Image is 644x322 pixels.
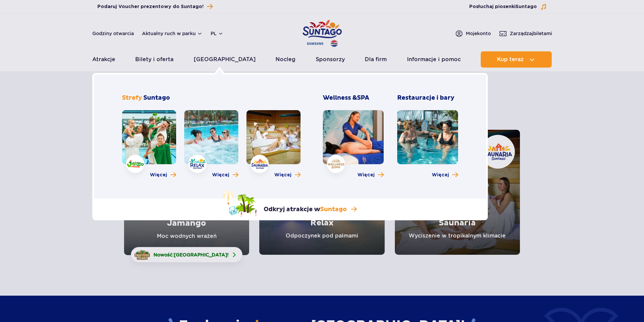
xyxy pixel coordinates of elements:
[194,51,256,68] a: [GEOGRAPHIC_DATA]
[211,30,223,37] button: pl
[397,94,458,102] h3: Restauracje i bary
[274,172,301,178] a: Więcej o strefie Saunaria
[122,94,142,102] span: Strefy
[357,172,384,178] a: Więcej o Wellness & SPA
[316,51,345,68] a: Sponsorzy
[432,172,458,178] a: Więcej o Restauracje i bary
[407,51,461,68] a: Informacje i pomoc
[276,51,295,68] a: Nocleg
[92,30,134,37] a: Godziny otwarcia
[497,56,524,63] span: Kup teraz
[92,51,115,68] a: Atrakcje
[264,205,347,214] p: Odkryj atrakcje w
[142,31,202,36] button: Aktualny ruch w parku
[510,30,552,37] span: Zarządzaj biletami
[143,94,170,102] span: Suntago
[357,94,369,102] span: SPA
[432,172,449,178] span: Więcej
[466,30,491,37] span: Moje konto
[212,172,229,178] span: Więcej
[499,29,552,38] a: Zarządzajbiletami
[323,94,369,102] span: Wellness &
[150,172,176,178] a: Więcej o strefie Jamango
[212,172,238,178] a: Więcej o strefie Relax
[365,51,387,68] a: Dla firm
[274,172,291,178] span: Więcej
[481,51,552,68] button: Kup teraz
[357,172,375,178] span: Więcej
[455,29,491,38] a: Mojekonto
[150,172,167,178] span: Więcej
[135,51,173,68] a: Bilety i oferta
[320,205,347,213] span: Suntago
[223,191,357,217] a: Odkryj atrakcje wSuntago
